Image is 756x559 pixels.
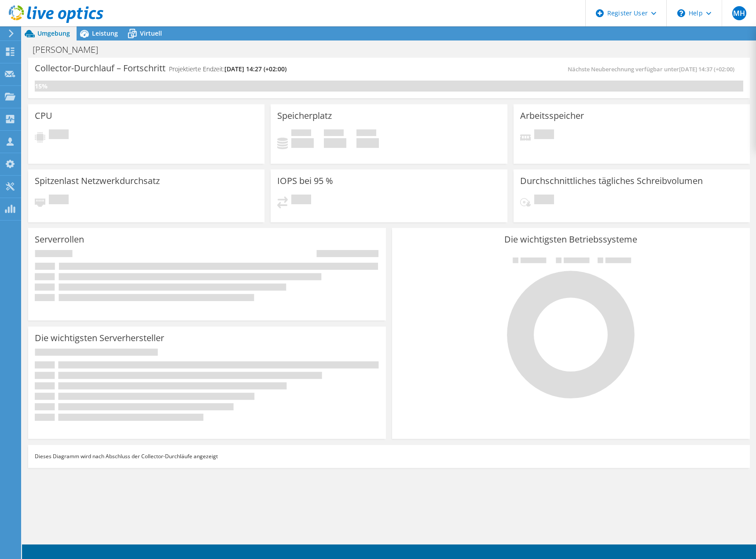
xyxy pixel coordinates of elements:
[35,333,164,343] h3: Die wichtigsten Serverhersteller
[35,111,52,121] h3: CPU
[324,138,346,148] h4: 0 GiB
[35,235,84,244] h3: Serverrollen
[356,129,376,138] span: Insgesamt
[520,176,703,186] h3: Durchschnittliches tägliches Schreibvolumen
[277,111,332,121] h3: Speicherplatz
[291,138,314,148] h4: 0 GiB
[679,65,734,73] span: [DATE] 14:37 (+02:00)
[732,6,746,20] span: MH
[224,65,286,73] span: [DATE] 14:27 (+02:00)
[677,9,685,17] svg: \n
[520,111,584,121] h3: Arbeitsspeicher
[534,129,554,141] span: Ausstehend
[356,138,379,148] h4: 0 GiB
[29,45,112,55] h1: [PERSON_NAME]
[291,195,311,206] span: Ausstehend
[49,129,69,141] span: Ausstehend
[28,445,750,468] div: Dieses Diagramm wird nach Abschluss der Collector-Durchläufe angezeigt
[35,176,160,186] h3: Spitzenlast Netzwerkdurchsatz
[37,29,70,37] span: Umgebung
[140,29,162,37] span: Virtuell
[534,195,554,206] span: Ausstehend
[291,129,311,138] span: Belegt
[324,129,344,138] span: Verfügbar
[277,176,333,186] h3: IOPS bei 95 %
[49,195,69,206] span: Ausstehend
[399,235,743,244] h3: Die wichtigsten Betriebssysteme
[92,29,118,37] span: Leistung
[568,65,739,73] span: Nächste Neuberechnung verfügbar unter
[169,64,286,74] h4: Projektierte Endzeit:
